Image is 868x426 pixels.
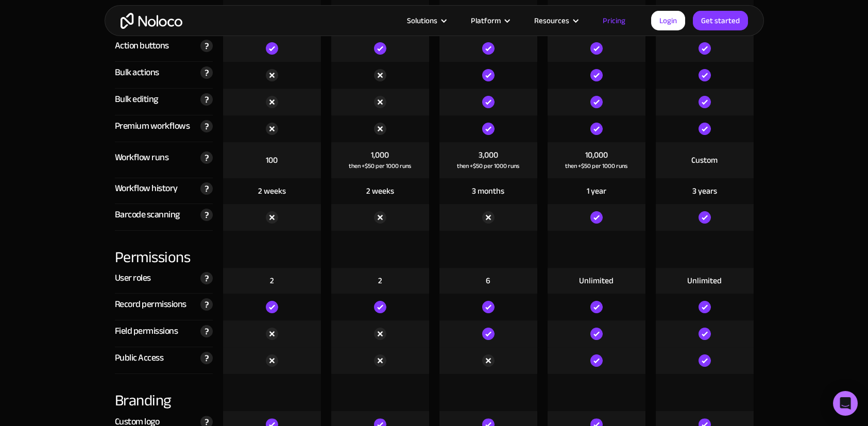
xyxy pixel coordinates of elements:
div: 3 months [472,185,504,197]
div: 1,000 [371,149,389,161]
div: Resources [521,14,590,27]
div: 100 [266,155,278,166]
div: Custom [691,155,718,166]
div: Solutions [394,14,458,27]
div: User roles [115,270,151,286]
div: Platform [471,14,501,27]
div: 2 weeks [366,185,394,197]
a: home [121,13,182,29]
div: then +$50 per 1000 runs [457,161,519,171]
div: Solutions [407,14,437,27]
div: 3 years [692,185,717,197]
div: Bulk actions [115,65,159,80]
div: 2 weeks [258,185,286,197]
div: Public Access [115,350,164,366]
div: 10,000 [585,149,608,161]
div: Unlimited [579,275,614,286]
div: 2 [270,275,274,286]
div: Resources [534,14,569,27]
div: Platform [458,14,521,27]
div: Action buttons [115,38,169,54]
div: Branding [115,374,213,411]
div: Bulk editing [115,92,158,107]
div: 3,000 [479,149,498,161]
div: then +$50 per 1000 runs [349,161,411,171]
div: Barcode scanning [115,207,180,223]
div: Permissions [115,231,213,268]
div: Record permissions [115,297,186,312]
div: Workflow history [115,181,178,196]
div: 2 [378,275,382,286]
div: Premium workflows [115,118,190,134]
a: Login [651,11,685,30]
div: Unlimited [687,275,722,286]
a: Get started [693,11,748,30]
a: Pricing [590,14,638,27]
div: 1 year [587,185,606,197]
div: Workflow runs [115,150,169,165]
div: Open Intercom Messenger [833,391,858,416]
div: 6 [486,275,490,286]
div: then +$50 per 1000 runs [565,161,627,171]
div: Field permissions [115,323,178,339]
